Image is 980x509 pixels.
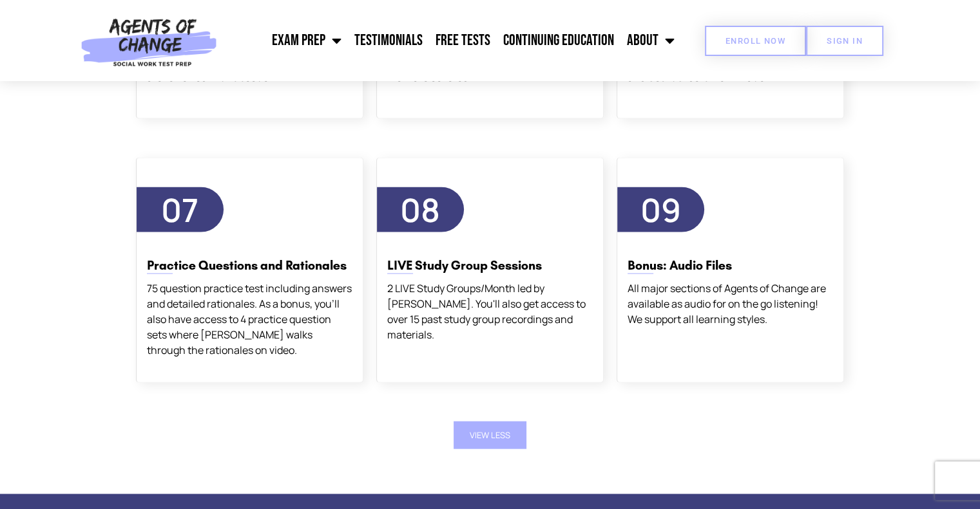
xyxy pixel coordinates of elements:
span: 09 [640,188,681,232]
div: All major sections of Agents of Change are available as audio for on the go listening! We support... [628,281,833,327]
button: View Less [454,421,526,449]
h3: LIVE Study Group Sessions [387,257,593,273]
span: 08 [400,188,440,232]
div: 75 question practice test including answers and detailed rationales. As a bonus, you'll also have... [147,281,352,358]
h3: Bonus: Audio Files [628,257,833,273]
a: Free Tests [429,24,497,57]
a: Exam Prep [265,24,348,57]
h3: Practice Questions and Rationales [147,257,352,273]
div: 2 LIVE Study Groups/Month led by [PERSON_NAME]. You'll also get access to over 15 past study grou... [387,281,593,342]
a: Enroll Now [705,26,806,56]
span: Enroll Now [725,37,785,45]
a: Continuing Education [497,24,620,57]
a: About [620,24,681,57]
span: 07 [161,188,198,232]
a: Testimonials [348,24,429,57]
nav: Menu [224,24,681,57]
span: SIGN IN [827,37,863,45]
a: SIGN IN [806,26,883,56]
